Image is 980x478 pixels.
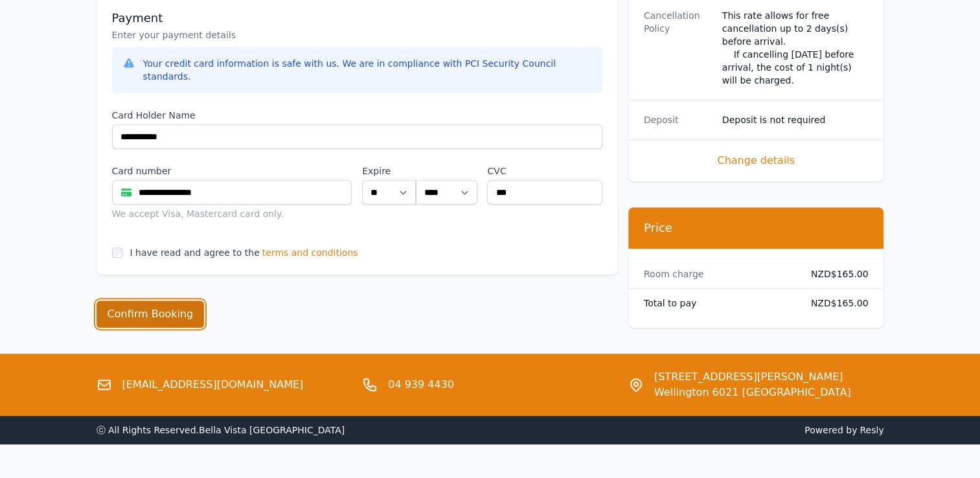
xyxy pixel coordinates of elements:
dt: Total to pay [644,297,790,310]
dd: NZD$165.00 [801,297,869,310]
label: CVC [487,165,602,177]
p: Enter your payment details [112,28,602,41]
label: I have read and agree to the [130,247,260,258]
dd: NZD$165.00 [801,267,869,280]
h3: Payment [112,10,602,26]
span: [STREET_ADDRESS][PERSON_NAME] [654,369,851,385]
span: ⓒ All Rights Reserved. Bella Vista [GEOGRAPHIC_DATA] [97,425,345,435]
a: 04 939 4430 [388,377,454,393]
a: Resly [860,425,883,435]
span: terms and conditions [262,246,358,259]
div: We accept Visa, Mastercard card only. [112,207,352,220]
span: Wellington 6021 [GEOGRAPHIC_DATA] [654,385,851,400]
div: This rate allows for free cancellation up to 2 days(s) before arrival. If cancelling [DATE] befor... [722,9,869,87]
dt: Room charge [644,267,790,280]
span: Change details [644,153,869,168]
span: Powered by [496,424,884,437]
h3: Price [644,220,869,236]
label: Card number [112,165,352,177]
button: Confirm Booking [97,301,205,328]
a: [EMAIL_ADDRESS][DOMAIN_NAME] [122,377,304,393]
label: Card Holder Name [112,109,602,122]
label: . [416,165,477,177]
dd: Deposit is not required [722,113,869,126]
dt: Cancellation Policy [644,9,712,87]
div: Your credit card information is safe with us. We are in compliance with PCI Security Council stan... [143,57,592,83]
label: Expire [362,165,416,177]
dt: Deposit [644,113,712,126]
